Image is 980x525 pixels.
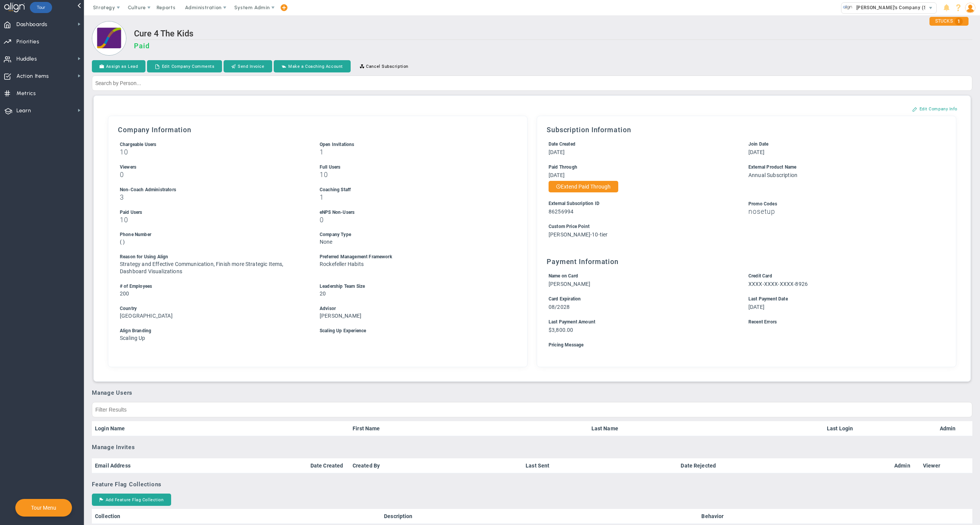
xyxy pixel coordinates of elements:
a: First Name [353,425,585,431]
span: Huddles [16,51,37,67]
span: ( [120,239,122,245]
h3: 0 [320,216,505,223]
div: Advisor [320,305,505,312]
div: Leadership Team Size [320,283,505,290]
span: [PERSON_NAME]'s Company (Sandbox) [853,3,945,13]
span: Action Items [16,68,49,84]
span: ) [123,239,125,245]
h3: 1 [320,194,505,201]
span: [GEOGRAPHIC_DATA] [120,313,173,319]
div: Name on Card [549,272,734,280]
span: Metrics [16,85,36,102]
h2: Cure 4 The Kids [134,29,972,40]
div: Last Payment Amount [549,318,734,326]
span: 200 [120,290,129,297]
div: STUCKS [929,17,969,26]
span: Dashboards [16,16,47,33]
a: Admin [894,463,917,469]
div: Company Type [320,231,505,238]
div: Recent Errors [748,318,934,326]
span: Full Users [320,164,341,170]
h3: Feature Flag Collections [92,481,972,488]
a: Email Address [95,463,304,469]
span: Open Invitations [320,142,354,147]
button: Assign as Lead [92,60,145,72]
div: # of Employees [120,283,305,290]
img: 48978.Person.photo [965,3,975,13]
span: 08/2028 [549,304,570,310]
span: Chargeable Users [120,142,157,147]
div: Custom Price Point [549,223,934,230]
span: Coaching Staff [320,187,351,192]
span: System Admin [234,5,270,10]
span: [DATE] [748,304,764,310]
span: Non-Coach Administrators [120,187,176,192]
a: Behavior [701,513,955,519]
h3: Manage Invites [92,444,972,451]
span: select [925,3,936,13]
input: Filter Results [92,402,972,417]
span: Promo Codes [748,201,777,207]
div: Reason for Using Align [120,253,305,261]
span: Strategy [93,5,115,10]
div: Pricing Message [549,341,934,349]
a: Date Created [310,463,346,469]
span: Priorities [16,34,39,50]
span: eNPS Non-Users [320,210,354,215]
div: Scaling Up Experience [320,327,505,335]
span: 86256994 [549,208,573,215]
img: Loading... [92,21,126,56]
h3: 1 [320,148,505,156]
button: Edit Company Info [905,103,965,115]
div: Preferred Management Framework [320,253,505,261]
span: [DATE] [549,149,565,155]
span: [PERSON_NAME] [549,281,590,287]
span: Paid Users [120,210,142,215]
div: External Product Name [748,164,934,171]
span: Rockefeller Habits [320,261,364,267]
button: Add Feature Flag Collection [92,494,171,506]
h3: 3 [120,194,305,201]
a: Last Login [827,425,863,431]
h3: Company Information [118,126,518,134]
button: Send Invoice [224,60,272,72]
h3: Paid [134,42,972,50]
span: Culture [128,5,146,10]
span: None [320,239,333,245]
span: Annual Subscription [748,172,797,178]
span: Strategy and Effective Communication, Finish more Strategic Items, Dashboard Visualizations [120,261,284,274]
label: Includes Users + Open Invitations, excludes Coaching Staff [120,141,157,147]
span: [DATE] [549,172,565,178]
a: Description [384,513,695,519]
button: Extend Paid Through [549,181,618,192]
span: [DATE] [748,149,764,155]
span: 1 [955,18,963,25]
a: Admin [940,425,956,431]
a: Collection [95,513,378,519]
h3: 0 [120,171,305,178]
h3: Subscription Information [547,126,946,134]
div: Paid Through [549,164,734,171]
div: Phone Number [120,231,305,238]
img: 33318.Company.photo [843,3,853,12]
span: [PERSON_NAME] [320,313,361,319]
span: Learn [16,103,31,119]
span: 20 [320,290,326,297]
div: External Subscription ID [549,200,734,207]
span: XXXX-XXXX-XXXX-8926 [748,281,808,287]
div: Last Payment Date [748,295,934,303]
span: $3,800.00 [549,327,573,333]
button: Cancel Subscription [352,60,416,72]
button: Edit Company Comments [147,60,222,72]
div: Date Created [549,141,734,148]
span: nosetup [748,207,775,215]
div: Country [120,305,305,312]
h3: Manage Users [92,389,972,396]
a: Last Name [591,425,821,431]
a: Created By [353,463,519,469]
span: Viewers [120,164,136,170]
button: Tour Menu [29,504,59,511]
span: [PERSON_NAME]-10-tier [549,231,608,238]
div: Card Expiration [549,295,734,303]
div: Align Branding [120,327,305,335]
